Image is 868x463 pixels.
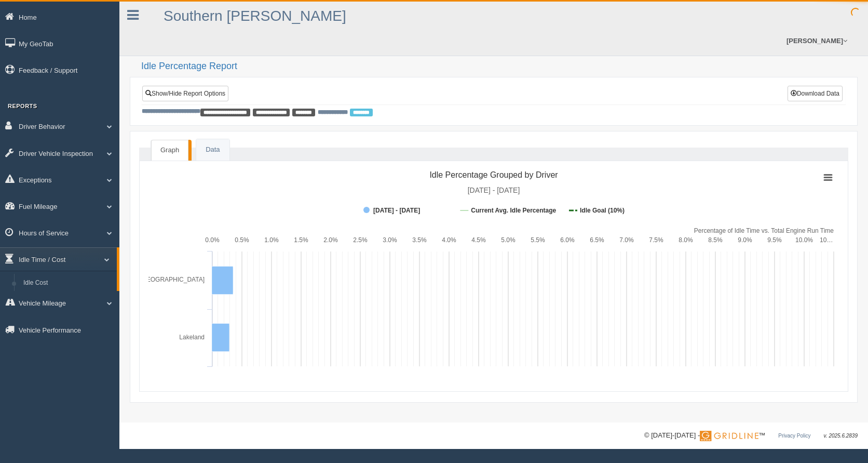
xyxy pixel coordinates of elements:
tspan: Percentage of Idle Time vs. Total Engine Run Time [694,227,834,234]
text: 1.5% [294,236,308,244]
text: 8.5% [708,236,723,244]
text: 7.0% [619,236,634,244]
tspan: [DATE] - [DATE] [468,186,520,194]
text: 4.0% [442,236,456,244]
img: Gridline [700,431,758,441]
tspan: Current Avg. Idle Percentage [471,207,556,214]
text: 3.5% [412,236,427,244]
text: 4.5% [471,236,486,244]
text: 8.0% [679,236,693,244]
a: Southern [PERSON_NAME] [164,8,346,24]
div: © [DATE]-[DATE] - ™ [644,430,858,441]
text: 9.5% [767,236,782,244]
tspan: 10… [820,236,833,244]
a: Idle Cost [19,274,117,293]
a: Graph [151,140,188,161]
tspan: Idle Goal (10%) [580,207,625,214]
a: Show/Hide Report Options [142,86,228,101]
text: 0.5% [235,236,249,244]
span: v. 2025.6.2839 [824,433,858,439]
text: 2.5% [353,236,368,244]
tspan: [DATE] - [DATE] [373,207,420,214]
text: 5.0% [501,236,516,244]
text: 1.0% [264,236,279,244]
text: 6.5% [590,236,604,244]
text: 5.5% [531,236,545,244]
button: Download Data [788,86,843,101]
text: Lakeland [179,334,205,341]
tspan: Idle Percentage Grouped by Driver [429,170,558,179]
text: 3.0% [383,236,397,244]
tspan: [GEOGRAPHIC_DATA] [140,276,205,283]
a: Data [196,139,229,161]
text: 6.0% [560,236,575,244]
text: 10.0% [795,236,813,244]
text: 2.0% [323,236,338,244]
a: Privacy Policy [778,433,810,439]
a: [PERSON_NAME] [781,26,852,56]
text: 7.5% [649,236,663,244]
text: 9.0% [738,236,752,244]
text: 0.0% [205,236,220,244]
